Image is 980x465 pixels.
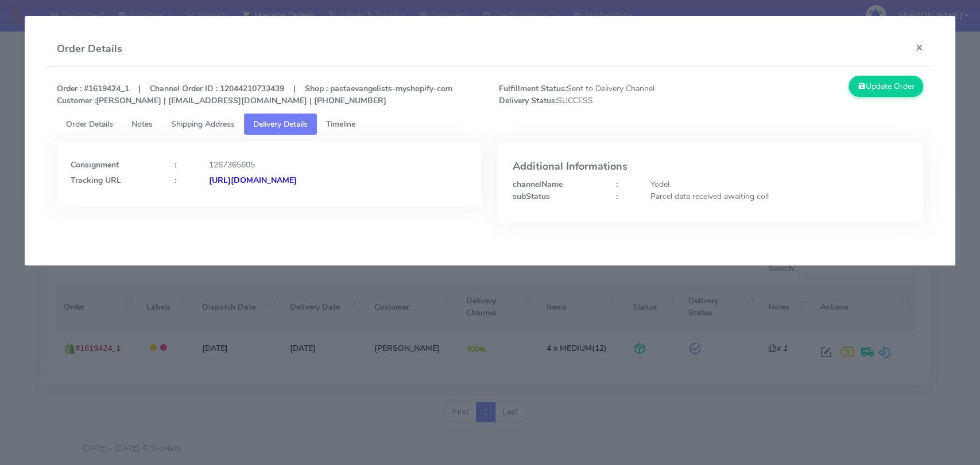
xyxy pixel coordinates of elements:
[616,191,618,202] strong: :
[642,178,918,190] div: Yodel
[71,175,121,186] strong: Tracking URL
[498,95,556,106] strong: Delivery Status:
[57,114,923,135] ul: Tabs
[71,159,119,170] strong: Consignment
[253,119,308,130] span: Delivery Details
[131,119,153,130] span: Notes
[849,76,923,97] button: Update Order
[512,191,549,202] strong: subStatus
[907,32,932,62] button: Close
[512,179,562,190] strong: channelName
[57,95,96,106] strong: Customer :
[175,175,176,186] strong: :
[66,119,113,130] span: Order Details
[175,159,176,170] strong: :
[642,190,918,202] div: Parcel data received awaiting coll
[209,175,297,186] strong: [URL][DOMAIN_NAME]
[57,41,122,57] h4: Order Details
[498,83,566,94] strong: Fulfillment Status:
[57,83,452,106] strong: Order : #1619424_1 | Channel Order ID : 12044210733439 | Shop : pastaevangelists-myshopify-com [P...
[326,119,355,130] span: Timeline
[490,83,711,107] span: Sent to Delivery Channel SUCCESS
[171,119,235,130] span: Shipping Address
[616,179,618,190] strong: :
[512,161,909,173] h4: Additional Informations
[200,159,477,171] div: 1267365605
